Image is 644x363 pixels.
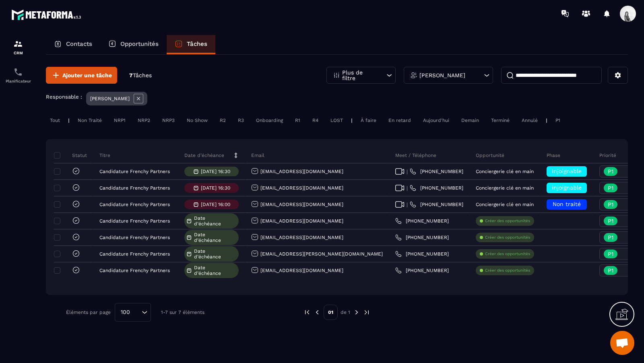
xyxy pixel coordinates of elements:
a: [PHONE_NUMBER] [395,251,449,257]
p: [PERSON_NAME] [90,96,130,101]
div: Annulé [518,115,542,125]
div: Aujourd'hui [419,115,453,125]
span: | [407,169,408,175]
div: R1 [291,115,304,125]
span: Date d’échéance [194,265,237,276]
p: Créer des opportunités [485,251,530,257]
p: Créer des opportunités [485,218,530,224]
div: P1 [551,115,564,125]
p: Candidature Frenchy Partners [99,202,170,207]
span: Date d’échéance [194,248,237,260]
p: de 1 [341,309,350,316]
a: Contacts [46,35,100,54]
p: P1 [608,218,613,224]
p: CRM [2,51,34,55]
p: Candidature Frenchy Partners [99,268,170,273]
p: Éléments par page [66,309,111,315]
div: NRP2 [134,115,154,125]
p: Planificateur [2,79,34,83]
div: No Show [183,115,212,125]
p: Candidature Frenchy Partners [99,251,170,257]
a: [PHONE_NUMBER] [410,201,463,208]
img: prev [303,309,311,316]
div: R2 [216,115,230,125]
p: Meet / Téléphone [395,152,436,159]
div: Non Traité [74,115,106,125]
p: Phase [547,152,560,159]
p: Tâches [187,40,207,47]
div: Terminé [487,115,514,125]
a: [PHONE_NUMBER] [395,218,449,224]
p: Créer des opportunités [485,268,530,273]
span: | [407,202,408,208]
p: Candidature Frenchy Partners [99,218,170,224]
p: Candidature Frenchy Partners [99,169,170,174]
p: P1 [608,169,613,174]
span: Date d’échéance [194,215,237,227]
a: Opportunités [100,35,167,54]
input: Search for option [133,308,140,317]
p: Responsable : [46,94,82,100]
div: À faire [357,115,380,125]
p: Plus de filtre [342,70,378,81]
span: injoignable [552,184,582,191]
p: 7 [129,72,152,79]
div: LOST [326,115,347,125]
a: [PHONE_NUMBER] [395,234,449,241]
img: prev [314,309,321,316]
a: [PHONE_NUMBER] [395,267,449,274]
p: [DATE] 16:30 [201,185,230,191]
div: Onboarding [252,115,287,125]
p: P1 [608,251,613,257]
p: Conciergerie clé en main [476,185,534,191]
span: Tâches [133,72,152,78]
p: Titre [99,152,110,159]
img: next [363,309,370,316]
p: P1 [608,235,613,240]
a: formationformationCRM [2,33,34,61]
p: P1 [608,268,613,273]
div: R3 [234,115,248,125]
p: Conciergerie clé en main [476,202,534,207]
p: Conciergerie clé en main [476,169,534,174]
button: Ajouter une tâche [46,67,117,84]
p: Contacts [66,40,92,47]
span: 100 [118,308,133,317]
div: Search for option [115,303,151,322]
p: P1 [608,185,613,191]
p: 01 [324,305,338,320]
p: 1-7 sur 7 éléments [161,309,204,315]
span: Non traité [553,201,581,207]
img: scheduler [13,67,23,77]
div: NRP3 [158,115,179,125]
p: Candidature Frenchy Partners [99,235,170,240]
p: [DATE] 16:00 [201,202,230,207]
p: [DATE] 16:30 [201,169,230,174]
img: formation [13,39,23,49]
span: | [407,185,408,191]
div: Ouvrir le chat [610,331,634,355]
div: Tout [46,115,64,125]
p: | [546,118,547,123]
p: Créer des opportunités [485,235,530,240]
div: R4 [308,115,322,125]
a: [PHONE_NUMBER] [410,168,463,175]
div: Demain [457,115,483,125]
a: Tâches [167,35,215,54]
a: [PHONE_NUMBER] [410,185,463,191]
p: [PERSON_NAME] [419,72,465,78]
div: En retard [384,115,415,125]
p: Opportunité [476,152,504,159]
span: injoignable [552,168,582,174]
img: logo [11,7,84,22]
a: schedulerschedulerPlanificateur [2,61,34,89]
p: | [68,118,70,123]
p: | [351,118,353,123]
p: Statut [56,152,87,159]
img: next [353,309,360,316]
div: NRP1 [110,115,130,125]
p: P1 [608,202,613,207]
p: Candidature Frenchy Partners [99,185,170,191]
p: Email [251,152,264,159]
p: Date d’échéance [184,152,224,159]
